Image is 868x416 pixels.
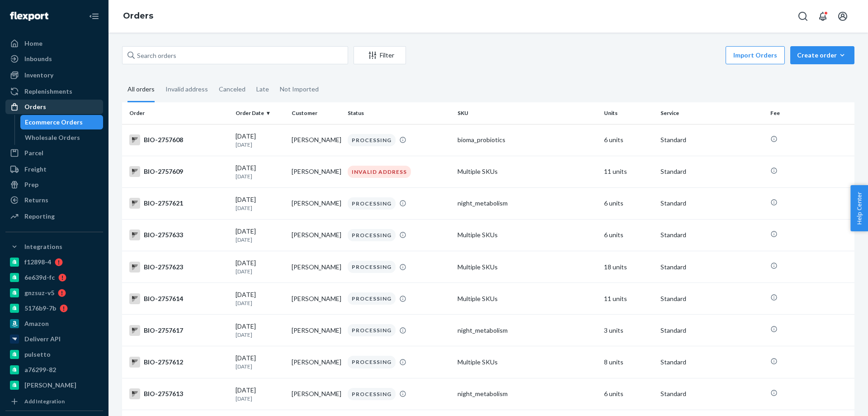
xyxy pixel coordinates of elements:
p: Standard [660,263,763,272]
div: Amazon [24,319,49,328]
a: Deliverr API [5,332,103,346]
td: Multiple SKUs [454,219,600,251]
div: Deliverr API [24,335,61,344]
th: Order Date [232,102,288,124]
td: [PERSON_NAME] [288,346,344,378]
div: [DATE] [236,386,284,402]
td: [PERSON_NAME] [288,283,344,315]
div: Freight [24,165,47,174]
button: Open account menu [834,7,852,25]
p: [DATE] [236,299,284,307]
a: Orders [123,11,153,21]
a: Reporting [5,209,103,224]
td: [PERSON_NAME] [288,378,344,410]
a: [PERSON_NAME] [5,378,103,392]
div: Parcel [24,148,43,158]
a: Inventory [5,68,103,82]
div: BIO-2757621 [129,198,228,209]
div: Invalid address [165,77,208,101]
th: SKU [454,102,600,124]
img: Flexport logo [10,12,48,21]
td: 8 units [600,346,656,378]
td: 6 units [600,378,656,410]
td: Multiple SKUs [454,156,600,187]
p: [DATE] [236,141,284,148]
td: 3 units [600,315,656,346]
th: Fee [767,102,854,124]
button: Integrations [5,239,103,254]
div: [PERSON_NAME] [24,381,76,390]
td: [PERSON_NAME] [288,187,344,219]
th: Units [600,102,656,124]
p: Standard [660,230,763,239]
a: Freight [5,162,103,177]
td: 6 units [600,219,656,251]
td: Multiple SKUs [454,346,600,378]
div: Integrations [24,242,62,251]
a: 6e639d-fc [5,270,103,285]
p: Standard [660,135,763,144]
div: PROCESSING [348,324,396,336]
div: Returns [24,196,48,205]
div: PROCESSING [348,197,396,210]
div: PROCESSING [348,134,396,146]
div: f12898-4 [24,258,51,267]
p: [DATE] [236,395,284,402]
a: Parcel [5,146,103,160]
button: Filter [354,46,406,64]
div: 6e639d-fc [24,273,55,282]
div: [DATE] [236,227,284,244]
td: 6 units [600,187,656,219]
a: pulsetto [5,347,103,362]
ol: breadcrumbs [116,3,160,29]
a: a76299-82 [5,363,103,377]
p: Standard [660,167,763,176]
div: [DATE] [236,290,284,307]
a: Amazon [5,316,103,331]
div: Late [256,77,269,101]
div: Add Integration [24,397,65,405]
button: Import Orders [726,46,785,64]
p: [DATE] [236,236,284,244]
div: Wholesale Orders [25,133,80,142]
a: Inbounds [5,52,103,66]
td: 18 units [600,251,656,283]
div: All orders [127,77,155,102]
div: Create order [797,51,848,60]
div: [DATE] [236,258,284,275]
div: a76299-82 [24,365,56,374]
div: bioma_probiotics [458,135,597,144]
td: 11 units [600,156,656,187]
div: Orders [24,102,46,111]
p: [DATE] [236,172,284,180]
p: [DATE] [236,204,284,212]
div: BIO-2757612 [129,357,228,368]
a: Replenishments [5,84,103,99]
div: PROCESSING [348,261,396,273]
div: PROCESSING [348,356,396,368]
div: PROCESSING [348,388,396,400]
div: [DATE] [236,132,284,148]
button: Open Search Box [794,7,812,25]
th: Status [344,102,454,124]
div: night_metabolism [458,326,597,335]
p: Standard [660,199,763,208]
a: f12898-4 [5,255,103,269]
div: [DATE] [236,354,284,370]
button: Help Center [850,185,868,231]
div: night_metabolism [458,199,597,208]
p: Standard [660,389,763,398]
div: BIO-2757613 [129,388,228,399]
div: PROCESSING [348,292,396,305]
div: BIO-2757608 [129,134,228,145]
p: Standard [660,358,763,367]
div: gnzsuz-v5 [24,288,54,297]
a: Ecommerce Orders [20,115,104,129]
div: PROCESSING [348,229,396,241]
a: 5176b9-7b [5,301,103,316]
td: [PERSON_NAME] [288,124,344,156]
td: [PERSON_NAME] [288,315,344,346]
div: Filter [354,51,406,60]
div: Inbounds [24,54,52,63]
